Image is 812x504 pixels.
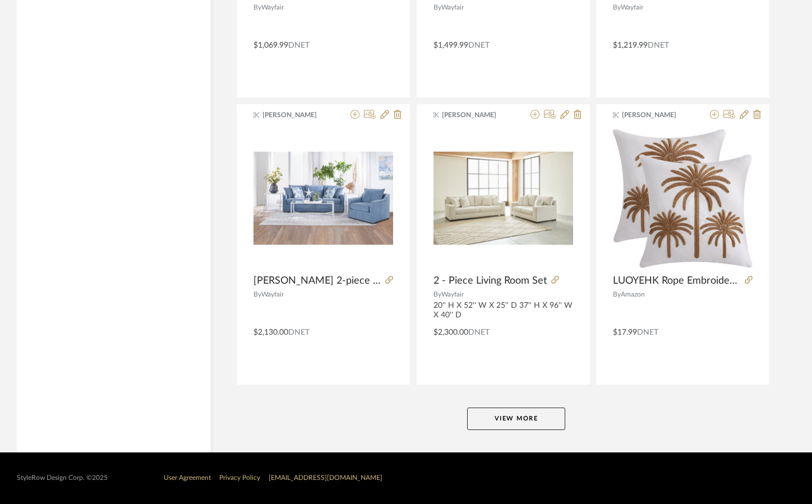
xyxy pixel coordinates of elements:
span: Wayfair [261,4,284,11]
span: By [613,291,621,298]
span: DNET [288,329,310,336]
span: $1,069.99 [253,41,288,49]
span: By [253,291,261,298]
div: 0 [613,128,753,269]
span: 2 - Piece Living Room Set [433,275,547,287]
span: DNET [288,41,310,49]
div: StyleRow Design Corp. ©2025 [17,474,108,482]
img: Jakeira Camreon 2-piece Polyester Fabric Sofa and Swivel Accent Chair Set [253,128,393,268]
span: $2,130.00 [253,329,288,336]
span: [PERSON_NAME] [622,110,693,120]
span: DNET [648,41,669,49]
span: By [433,291,441,298]
a: User Agreement [164,474,211,481]
span: DNET [468,329,490,336]
span: DNET [637,329,658,336]
span: $2,300.00 [433,329,468,336]
a: Privacy Policy [219,474,260,481]
span: [PERSON_NAME] 2-piece Polyester Fabric Sofa and Swivel Accent Chair Set [253,275,381,287]
span: DNET [468,41,490,49]
span: Wayfair [621,4,643,11]
img: 2 - Piece Living Room Set [433,128,573,268]
span: Wayfair [441,291,464,298]
span: $17.99 [613,329,637,336]
span: [PERSON_NAME] [442,110,513,120]
span: $1,499.99 [433,41,468,49]
span: By [253,4,261,11]
button: View More [467,408,565,430]
a: [EMAIL_ADDRESS][DOMAIN_NAME] [269,474,382,481]
div: 20'' H X 52'' W X 25'' D 37'' H X 96'' W X 40'' D [433,301,573,320]
span: LUOYEHK Rope Embroidered Throw Pillow Covers 18x18 Inch Pack of 2 Farmhouse Rustic Palm Tree Pill... [613,275,740,287]
span: By [433,4,441,11]
span: [PERSON_NAME] [262,110,333,120]
span: Wayfair [261,291,284,298]
img: LUOYEHK Rope Embroidered Throw Pillow Covers 18x18 Inch Pack of 2 Farmhouse Rustic Palm Tree Pill... [613,129,753,268]
span: By [613,4,621,11]
span: Amazon [621,291,645,298]
span: Wayfair [441,4,464,11]
span: $1,219.99 [613,41,648,49]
